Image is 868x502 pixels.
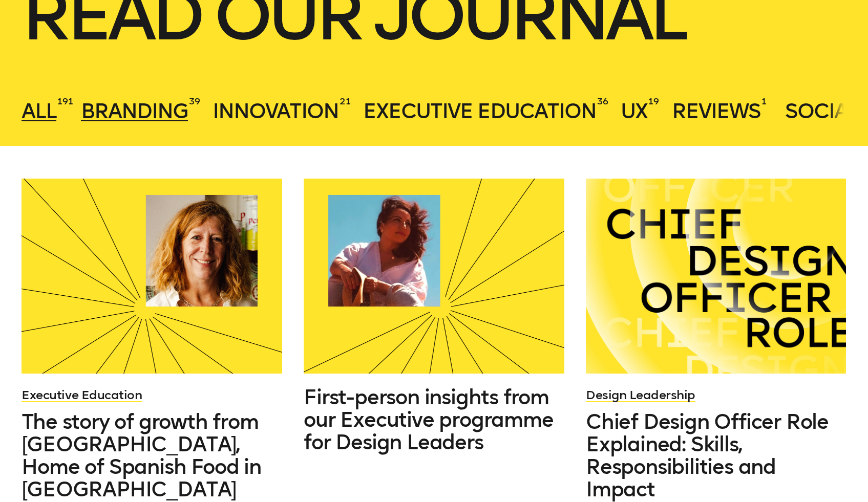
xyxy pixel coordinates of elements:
[340,95,350,107] sup: 21
[22,410,282,500] a: The story of growth from [GEOGRAPHIC_DATA], Home of Spanish Food in [GEOGRAPHIC_DATA]
[57,95,73,107] sup: 191
[761,95,767,107] sup: 1
[597,95,608,107] sup: 36
[22,387,142,402] a: Executive Education
[648,95,659,107] sup: 19
[586,410,846,500] a: Chief Design Officer Role Explained: Skills, Responsibilities and Impact
[22,409,261,501] span: The story of growth from [GEOGRAPHIC_DATA], Home of Spanish Food in [GEOGRAPHIC_DATA]
[363,99,596,123] span: Executive Education
[189,95,200,107] sup: 39
[304,385,553,454] span: First-person insights from our Executive programme for Design Leaders
[81,99,188,123] span: Branding
[586,409,829,501] span: Chief Design Officer Role Explained: Skills, Responsibilities and Impact
[586,387,695,402] a: Design Leadership
[672,99,760,123] span: Reviews
[621,99,647,123] span: UX
[304,386,564,453] a: First-person insights from our Executive programme for Design Leaders
[22,99,56,123] span: All
[213,99,338,123] span: Innovation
